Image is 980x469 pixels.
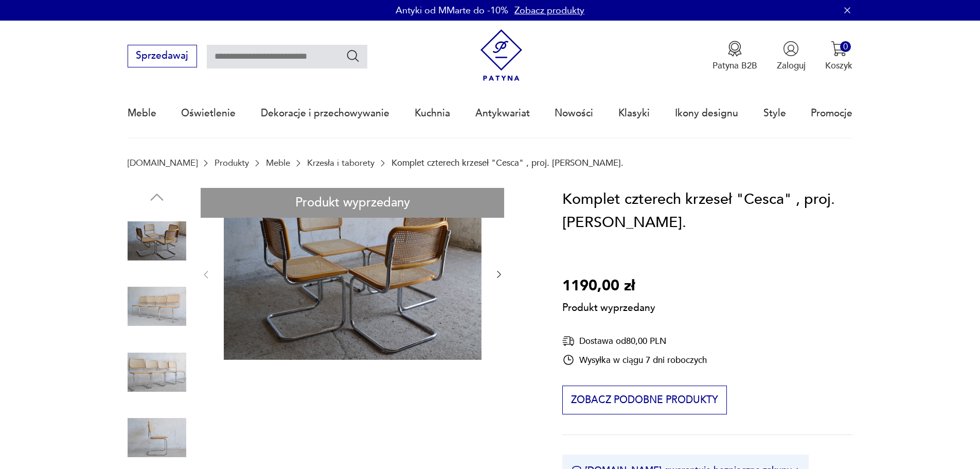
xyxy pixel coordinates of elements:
[840,41,851,52] div: 0
[618,90,650,137] a: Klasyki
[307,158,375,168] a: Krzesła i taborety
[415,90,450,137] a: Kuchnia
[562,354,707,366] div: Wysyłka w ciągu 7 dni roboczych
[783,41,799,57] img: Ikonka użytkownika
[181,90,236,137] a: Oświetlenie
[396,4,508,17] p: Antyki od MMarte do -10%
[825,60,852,72] p: Koszyk
[727,41,743,57] img: Ikona medalu
[475,29,527,81] img: Patyna - sklep z meblami i dekoracjami vintage
[811,90,852,137] a: Promocje
[562,386,726,414] button: Zobacz podobne produkty
[777,41,806,72] button: Zaloguj
[514,4,584,17] a: Zobacz produkty
[128,45,197,67] button: Sprzedawaj
[215,158,249,168] a: Produkty
[712,41,757,72] button: Patyna B2B
[346,48,361,63] button: Szukaj
[562,188,852,235] h1: Komplet czterech krzeseł "Cesca" , proj. [PERSON_NAME].
[261,90,389,137] a: Dekoracje i przechowywanie
[555,90,593,137] a: Nowości
[825,41,852,72] button: 0Koszyk
[391,158,623,168] p: Komplet czterech krzeseł "Cesca" , proj. [PERSON_NAME].
[712,60,757,72] p: Patyna B2B
[562,274,655,298] p: 1190,00 zł
[675,90,738,137] a: Ikony designu
[777,60,806,72] p: Zaloguj
[562,335,707,348] div: Dostawa od 80,00 PLN
[128,53,197,61] a: Sprzedawaj
[128,90,156,137] a: Meble
[562,335,575,348] img: Ikona dostawy
[712,41,757,72] a: Ikona medaluPatyna B2B
[266,158,290,168] a: Meble
[562,298,655,315] p: Produkt wyprzedany
[128,158,198,168] a: [DOMAIN_NAME]
[763,90,786,137] a: Style
[831,41,847,57] img: Ikona koszyka
[475,90,530,137] a: Antykwariat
